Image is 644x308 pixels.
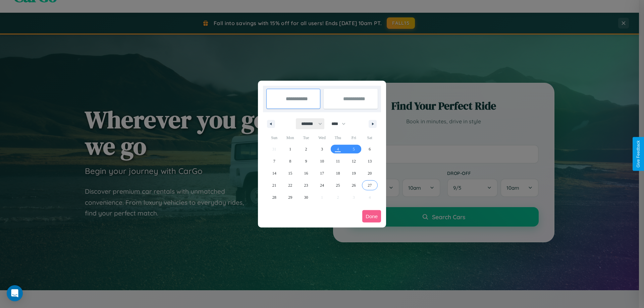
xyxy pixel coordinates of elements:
span: 20 [368,167,372,179]
button: 28 [266,191,282,203]
button: 12 [346,155,362,167]
button: 27 [362,179,378,191]
span: Sat [362,132,378,143]
span: 4 [337,143,339,155]
button: 4 [330,143,346,155]
span: 1 [289,143,291,155]
button: 22 [282,179,298,191]
button: 9 [298,155,314,167]
span: 2 [305,143,307,155]
span: 21 [272,179,276,191]
span: 22 [288,179,292,191]
span: 13 [368,155,372,167]
span: Sun [266,132,282,143]
button: 29 [282,191,298,203]
button: 6 [362,143,378,155]
span: 30 [304,191,308,203]
div: Give Feedback [636,140,641,168]
span: 5 [353,143,355,155]
button: 7 [266,155,282,167]
button: 18 [330,167,346,179]
button: 11 [330,155,346,167]
span: 18 [336,167,340,179]
span: Thu [330,132,346,143]
span: 14 [272,167,276,179]
span: 15 [288,167,292,179]
button: 30 [298,191,314,203]
span: 12 [352,155,356,167]
span: Wed [314,132,330,143]
button: 10 [314,155,330,167]
span: 6 [369,143,371,155]
span: 7 [273,155,275,167]
span: 25 [336,179,340,191]
button: 8 [282,155,298,167]
span: 19 [352,167,356,179]
div: Open Intercom Messenger [7,285,23,301]
span: Mon [282,132,298,143]
button: 25 [330,179,346,191]
span: 29 [288,191,292,203]
button: Done [362,210,381,223]
button: 15 [282,167,298,179]
span: 23 [304,179,308,191]
button: 24 [314,179,330,191]
button: 14 [266,167,282,179]
button: 21 [266,179,282,191]
button: 23 [298,179,314,191]
button: 17 [314,167,330,179]
button: 19 [346,167,362,179]
span: 3 [321,143,323,155]
button: 26 [346,179,362,191]
span: 24 [320,179,324,191]
span: 11 [336,155,340,167]
span: 26 [352,179,356,191]
span: 28 [272,191,276,203]
span: Fri [346,132,362,143]
span: 8 [289,155,291,167]
span: 27 [368,179,372,191]
button: 20 [362,167,378,179]
span: 17 [320,167,324,179]
button: 3 [314,143,330,155]
button: 16 [298,167,314,179]
button: 5 [346,143,362,155]
span: 10 [320,155,324,167]
span: 16 [304,167,308,179]
button: 1 [282,143,298,155]
span: Tue [298,132,314,143]
span: 9 [305,155,307,167]
button: 2 [298,143,314,155]
button: 13 [362,155,378,167]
